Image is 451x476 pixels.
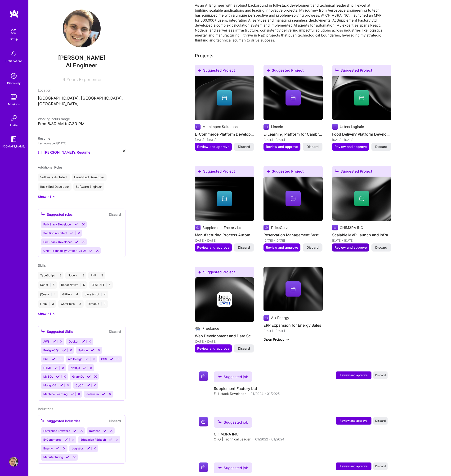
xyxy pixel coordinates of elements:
[38,150,90,155] a: [PERSON_NAME]'s Resume
[198,69,201,72] i: icon SuggestedTeams
[38,151,42,154] img: Resume
[10,123,18,128] div: Invite
[63,77,65,82] span: 9
[9,49,18,59] img: bell
[87,375,91,378] i: Accept
[107,212,122,217] button: Discard
[82,291,108,298] div: JavaScript 4
[336,462,371,470] button: Review and approve
[373,371,388,379] button: Discard
[38,54,125,61] span: [PERSON_NAME]
[198,169,201,173] i: icon SuggestedTeams
[73,293,74,296] span: |
[195,225,201,230] img: Company logo
[263,232,323,238] h4: Reservation Management System Development
[195,339,254,344] div: [DATE] - [DATE]
[9,92,18,102] img: teamwork
[266,245,298,250] span: Review and approve
[75,240,78,244] i: Accept
[41,212,45,216] i: icon SuggestedTeams
[336,417,371,425] button: Review and approve
[7,81,21,86] div: Discovery
[202,225,242,230] div: Supplement Factory Ltd
[195,344,232,352] button: Review and approve
[67,77,101,82] span: Years Experience
[97,348,101,352] i: Reject
[340,225,363,230] div: CHIM3RA INC
[198,270,201,274] i: icon SuggestedTeams
[93,384,97,387] i: Reject
[9,27,19,37] img: setup
[65,272,86,279] div: Node.js 5
[195,267,254,279] div: Suggested Project
[38,194,51,199] div: Show all
[271,225,288,230] div: PriceCarz
[91,348,94,352] i: Accept
[49,302,50,306] span: |
[77,231,80,235] i: Reject
[83,366,86,370] i: Accept
[371,143,391,151] button: Discard
[286,337,290,341] img: arrow-right
[38,272,63,279] div: TypeScript 5
[8,102,20,107] div: Missions
[340,419,367,423] span: Review and approve
[57,274,58,277] span: |
[73,455,76,459] i: Reject
[218,374,222,379] i: icon SuggestedTeams
[263,124,269,130] img: Company logo
[88,272,105,279] div: PHP 5
[38,88,125,93] div: Location
[41,418,80,423] div: Suggested industries
[303,143,322,151] button: Discard
[248,391,249,396] span: ·
[340,464,367,468] span: Review and approve
[332,76,391,120] img: cover
[38,117,70,121] span: Working hours range
[195,232,254,238] h4: Manufacturing Process Automation System
[218,465,222,470] i: icon SuggestedTeams
[86,392,99,396] span: Selenium
[88,340,92,343] i: Reject
[43,340,50,343] span: AWS
[66,62,98,69] span: AI Engineer
[77,392,81,396] i: Reject
[43,357,49,361] span: SQL
[43,375,53,378] span: MySQL
[89,366,93,370] i: Reject
[332,137,391,142] div: [DATE] - [DATE]
[214,386,280,391] h4: Supplement Factory Ltd
[202,326,219,331] div: Freelance
[71,438,75,441] i: Reject
[41,330,45,334] i: icon SuggestedTeams
[43,429,70,433] span: Enterprise Software
[110,429,113,433] i: Reject
[59,384,63,387] i: Accept
[263,238,323,243] div: [DATE] - [DATE]
[263,267,323,311] img: cover
[81,340,85,343] i: Accept
[263,225,269,230] img: Company logo
[108,392,112,396] i: Reject
[335,245,367,250] span: Review and approve
[263,137,323,142] div: [DATE] - [DATE]
[63,447,66,450] i: Reject
[38,300,56,308] div: Linux 3
[63,9,101,47] img: User Avatar
[250,391,280,396] span: 01/2024 - 01/2025
[115,438,119,441] i: Reject
[60,291,80,298] div: GitHub 4
[43,240,72,244] span: Full-Stack Developer
[89,249,92,252] i: Accept
[263,243,300,252] button: Review and approve
[263,177,323,221] img: cover
[263,337,290,342] button: Open Project
[103,429,107,433] i: Accept
[89,281,113,289] div: REST API 5
[335,144,367,149] span: Review and approve
[255,437,284,442] span: 01/2022 - 01/2024
[80,283,81,287] span: |
[271,315,289,320] div: Aik Energy
[9,134,18,144] img: guide book
[80,429,83,433] i: Reject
